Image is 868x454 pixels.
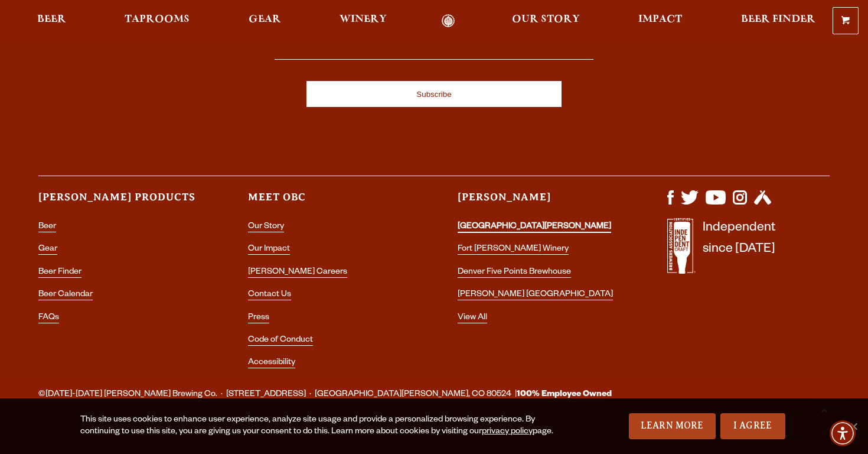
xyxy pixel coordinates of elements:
a: Gear [38,245,57,255]
a: [GEOGRAPHIC_DATA][PERSON_NAME] [458,222,611,233]
a: Denver Five Points Brewhouse [458,268,571,278]
a: Odell Home [426,14,471,28]
a: [PERSON_NAME] [GEOGRAPHIC_DATA] [458,290,613,300]
span: Winery [340,15,387,24]
a: Fort [PERSON_NAME] Winery [458,245,569,255]
a: Visit us on Untappd [754,199,771,208]
span: Gear [249,15,281,24]
a: Impact [631,14,690,28]
a: Our Story [504,14,588,28]
a: Visit us on X (formerly Twitter) [681,199,699,208]
a: Our Story [248,222,284,232]
a: Beer Calendar [38,290,93,300]
a: Beer Finder [733,14,823,28]
span: ©[DATE]-[DATE] [PERSON_NAME] Brewing Co. · [STREET_ADDRESS] · [GEOGRAPHIC_DATA][PERSON_NAME], CO ... [38,387,612,403]
a: Press [248,313,269,323]
a: Code of Conduct [248,336,313,346]
span: Beer Finder [741,15,815,24]
a: [PERSON_NAME] Careers [248,268,347,278]
a: Visit us on YouTube [706,199,726,208]
a: Gear [241,14,289,28]
span: Our Story [512,15,580,24]
a: I Agree [720,413,785,439]
a: Beer [30,14,74,28]
a: Visit us on Instagram [733,199,747,208]
a: Contact Us [248,290,291,300]
a: Learn More [629,413,716,439]
span: Beer [37,15,66,24]
h3: Meet OBC [248,190,410,215]
a: Beer Finder [38,268,81,278]
a: Taprooms [117,14,197,28]
a: Accessibility [248,358,295,368]
span: Taprooms [125,15,190,24]
h3: [PERSON_NAME] Products [38,190,201,215]
a: Visit us on Facebook [667,199,674,208]
strong: 100% Employee Owned [517,390,612,400]
div: This site uses cookies to enhance user experience, analyze site usage and provide a personalized ... [80,414,566,438]
span: Impact [638,15,682,24]
a: Our Impact [248,245,290,255]
a: Beer [38,222,56,232]
h3: [PERSON_NAME] [458,190,620,215]
p: Independent since [DATE] [703,218,775,280]
a: FAQs [38,313,59,323]
a: privacy policy [482,427,533,437]
div: Accessibility Menu [830,420,856,446]
input: Subscribe [306,81,562,107]
a: Scroll to top [809,395,838,424]
a: Winery [332,14,394,28]
a: View All [458,313,487,323]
